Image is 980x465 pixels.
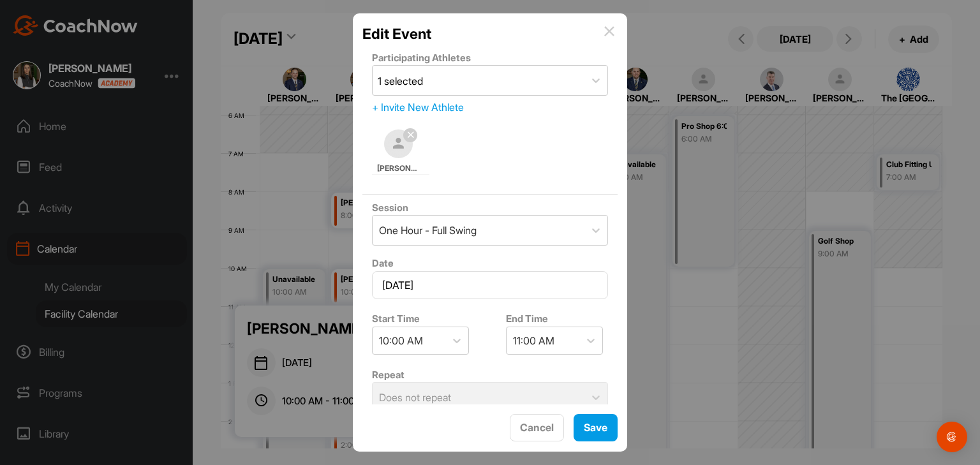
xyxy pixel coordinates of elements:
label: Session [372,202,408,214]
label: Date [372,257,394,269]
label: Repeat [372,369,405,381]
span: [PERSON_NAME] [377,163,420,174]
button: Cancel [510,414,564,441]
input: Select Date [372,271,608,299]
div: One Hour - Full Swing [379,223,477,238]
button: Save [574,414,618,441]
label: End Time [506,313,548,325]
label: Participating Athletes [372,52,471,64]
img: info [604,26,614,36]
div: 11:00 AM [513,333,554,348]
div: 1 selected [378,73,423,89]
label: Start Time [372,313,420,325]
img: square_default-ef6cabf814de5a2bf16c804365e32c732080f9872bdf737d349900a9daf73cf9.png [384,129,413,158]
div: 10:00 AM [379,333,423,348]
div: + Invite New Athlete [372,100,608,115]
div: Open Intercom Messenger [937,422,967,452]
h2: Edit Event [362,23,431,45]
